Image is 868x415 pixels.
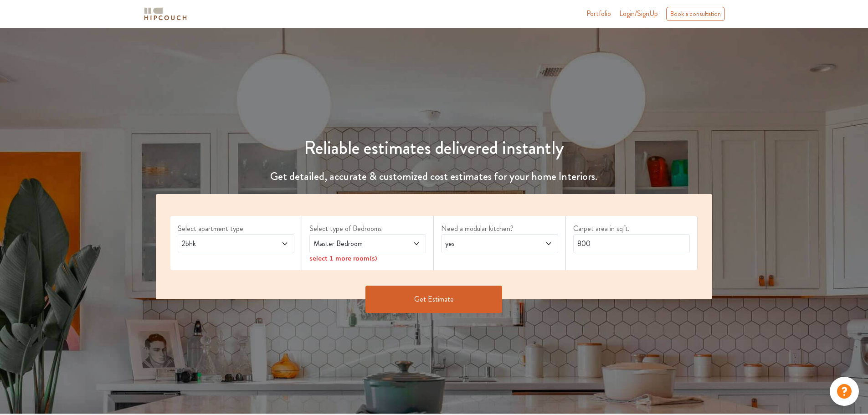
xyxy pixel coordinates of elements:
input: Enter area sqft [573,234,690,253]
span: yes [443,238,525,249]
span: 2bhk [180,238,262,249]
span: Master Bedroom [312,238,393,249]
span: logo-horizontal.svg [143,4,188,24]
label: Need a modular kitchen? [441,223,558,234]
label: Select apartment type [178,223,294,234]
button: Get Estimate [365,286,502,313]
h1: Reliable estimates delivered instantly [150,137,718,159]
h4: Get detailed, accurate & customized cost estimates for your home Interiors. [150,170,718,183]
a: Portfolio [586,8,611,19]
span: Login/SignUp [619,8,658,19]
div: select 1 more room(s) [309,253,426,263]
img: logo-horizontal.svg [143,6,188,22]
label: Select type of Bedrooms [309,223,426,234]
div: Book a consultation [666,7,725,21]
label: Carpet area in sqft. [573,223,690,234]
